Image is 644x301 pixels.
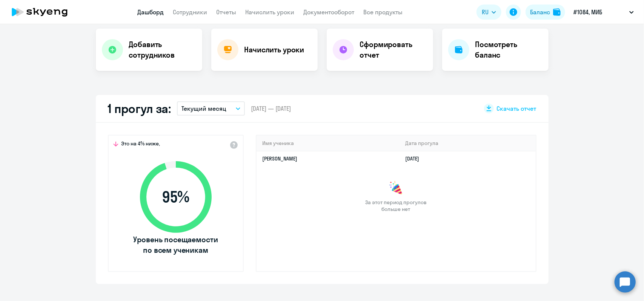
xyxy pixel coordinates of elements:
[405,155,425,162] a: [DATE]
[573,8,602,17] p: #1084, МИБ
[475,39,543,60] h4: Посмотреть баланс
[108,101,171,116] h2: 1 прогул за:
[526,5,565,20] button: Балансbalance
[244,44,304,55] h4: Начислить уроки
[304,8,355,16] a: Документооборот
[360,39,427,60] h4: Сформировать отчет
[132,234,219,255] span: Уровень посещаемости по всем ученикам
[132,188,219,206] span: 95 %
[530,8,550,17] div: Баланс
[476,5,501,20] button: RU
[482,8,489,17] span: RU
[217,8,237,16] a: Отчеты
[497,104,536,113] span: Скачать отчет
[181,104,226,113] p: Текущий месяц
[177,101,245,116] button: Текущий месяц
[364,199,428,212] span: За этот период прогулов больше нет
[570,3,638,21] button: #1084, МИБ
[138,8,164,16] a: Дашборд
[399,136,535,151] th: Дата прогула
[173,8,207,16] a: Сотрудники
[251,104,291,113] span: [DATE] — [DATE]
[246,8,295,16] a: Начислить уроки
[121,140,160,149] span: Это на 4% ниже,
[553,8,561,16] img: balance
[364,8,403,16] a: Все продукты
[257,136,400,151] th: Имя ученика
[263,155,298,162] a: [PERSON_NAME]
[129,39,196,60] h4: Добавить сотрудников
[389,181,404,196] img: congrats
